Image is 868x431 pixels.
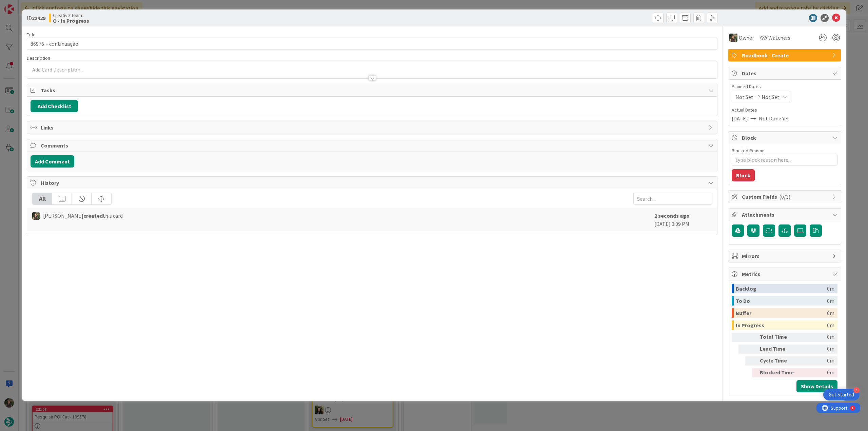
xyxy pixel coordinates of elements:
b: O - In Progress [53,18,89,23]
div: Open Get Started checklist, remaining modules: 4 [823,389,860,400]
label: Blocked Reason [732,148,765,154]
span: Planned Dates [732,83,837,90]
div: 0m [827,296,834,306]
span: Metrics [742,270,829,278]
span: Block [742,134,829,142]
span: Attachments [742,211,829,219]
span: Links [41,123,705,132]
div: To Do [736,296,827,306]
div: 0m [800,345,834,354]
div: 0m [800,356,834,366]
div: 0m [800,333,834,342]
div: 0m [827,284,834,293]
input: type card name here... [27,38,717,50]
div: All [33,193,52,204]
div: 0m [827,320,834,330]
span: History [41,179,705,187]
span: Tasks [41,86,705,94]
div: Get Started [829,391,854,398]
span: [DATE] [732,114,748,122]
span: [PERSON_NAME] this card [43,212,123,220]
div: Cycle Time [760,356,797,366]
span: Dates [742,69,829,77]
div: In Progress [736,320,827,330]
span: Not Set [735,93,753,101]
span: Owner [739,34,754,42]
div: Total Time [760,333,797,342]
span: Watchers [768,34,790,42]
img: IG [32,212,40,220]
span: Comments [41,141,705,150]
span: Mirrors [742,252,829,260]
span: Description [27,55,50,61]
div: Buffer [736,308,827,318]
span: Creative Team [53,13,89,18]
span: ID [27,14,45,22]
button: Add Checklist [31,100,78,112]
span: ( 0/3 ) [779,193,790,200]
div: 0m [827,308,834,318]
div: 1 [35,3,37,8]
label: Title [27,32,36,38]
span: Support [14,1,31,9]
span: Custom Fields [742,193,829,201]
div: [DATE] 3:09 PM [654,212,712,228]
span: Actual Dates [732,106,837,114]
div: 4 [853,387,860,393]
span: Not Done Yet [759,114,789,122]
div: Blocked Time [760,368,797,377]
input: Search... [633,193,712,205]
b: 2 seconds ago [654,212,690,219]
img: IG [729,34,737,42]
button: Add Comment [31,155,74,168]
button: Block [732,169,755,181]
b: 22429 [32,15,45,21]
div: 0m [800,368,834,377]
div: Backlog [736,284,827,293]
button: Show Details [796,380,837,392]
span: Not Set [762,93,780,101]
span: Roadbook - Create [742,51,829,59]
div: Lead Time [760,345,797,354]
b: created [83,212,103,219]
